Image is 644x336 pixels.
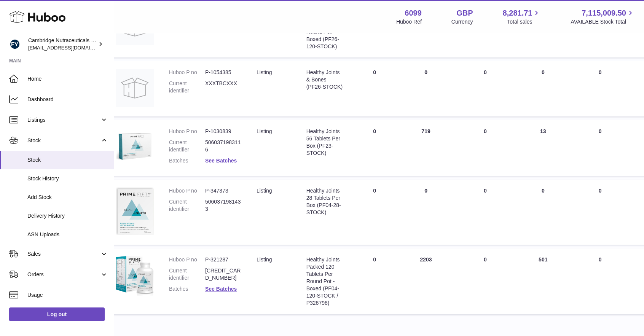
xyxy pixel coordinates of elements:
img: product image [116,128,154,166]
td: 0 [397,61,454,116]
dd: P-347373 [205,187,241,194]
dt: Current identifier [169,198,205,213]
span: Listings [27,116,100,124]
span: 0 [599,128,602,134]
td: 0 [454,61,516,116]
a: 7,115,009.50 AVAILABLE Stock Total [571,8,635,25]
td: 13 [516,120,570,176]
span: 0 [599,188,602,194]
td: 0 [397,180,454,245]
td: 0 [454,120,516,176]
dt: Batches [169,285,205,293]
td: 2203 [397,248,454,314]
span: listing [257,69,272,75]
span: Total sales [507,18,541,25]
td: 0 [352,61,397,116]
div: Healthy Joints Packed 120 Tablets Per Round Pot - Boxed (PF04-120-STOCK / P326798) [306,256,344,306]
span: 0 [599,69,602,75]
div: Healthy Joints 56 Tablets Per Box (PF23-STOCK) [306,128,344,157]
td: 0 [352,180,397,245]
dd: XXXTBCXXX [205,80,241,94]
dt: Huboo P no [169,187,205,194]
strong: 6099 [405,8,422,18]
span: Add Stock [27,194,108,201]
span: listing [257,128,272,134]
div: Healthy Joints & Bones (PF26-STOCK) [306,69,344,91]
span: AVAILABLE Stock Total [571,18,635,25]
span: 8,281.71 [503,8,532,18]
dd: P-1030839 [205,128,241,135]
span: Orders [27,271,100,278]
td: 0 [516,180,570,245]
span: Sales [27,250,100,258]
div: Currency [451,18,473,25]
span: ASN Uploads [27,231,108,238]
span: 0 [599,256,602,263]
td: 0 [454,248,516,314]
dt: Huboo P no [169,256,205,263]
div: Huboo Ref [396,18,422,25]
dd: P-1054385 [205,69,241,76]
img: huboo@camnutra.com [9,38,21,50]
td: 0 [352,120,397,176]
dd: [CREDIT_CARD_NUMBER] [205,267,241,282]
dt: Current identifier [169,80,205,94]
span: Stock History [27,175,108,182]
img: product image [116,69,154,107]
span: Delivery History [27,212,108,220]
dt: Current identifier [169,139,205,153]
td: 501 [516,248,570,314]
dt: Huboo P no [169,69,205,76]
dd: P-321287 [205,256,241,263]
strong: GBP [456,8,473,18]
div: Cambridge Nutraceuticals Ltd [28,37,97,51]
span: Stock [27,156,108,164]
a: Log out [9,307,105,321]
span: [EMAIL_ADDRESS][DOMAIN_NAME] [28,45,112,51]
span: listing [257,256,272,263]
a: See Batches [205,286,237,292]
img: product image [116,256,154,296]
dt: Huboo P no [169,128,205,135]
dd: 5060371981433 [205,198,241,213]
dd: 5060371983116 [205,139,241,153]
span: Dashboard [27,96,108,103]
a: See Batches [205,158,237,164]
img: product image [116,187,154,235]
dt: Current identifier [169,267,205,282]
td: 0 [516,61,570,116]
span: 7,115,009.50 [582,8,626,18]
span: Stock [27,137,100,144]
span: Usage [27,291,108,299]
dt: Batches [169,157,205,164]
td: 719 [397,120,454,176]
div: Healthy Joints 28 Tablets Per Box (PF04-28-STOCK) [306,187,344,216]
span: Home [27,75,108,83]
span: listing [257,188,272,194]
a: 8,281.71 Total sales [503,8,541,25]
td: 0 [454,180,516,245]
td: 0 [352,248,397,314]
